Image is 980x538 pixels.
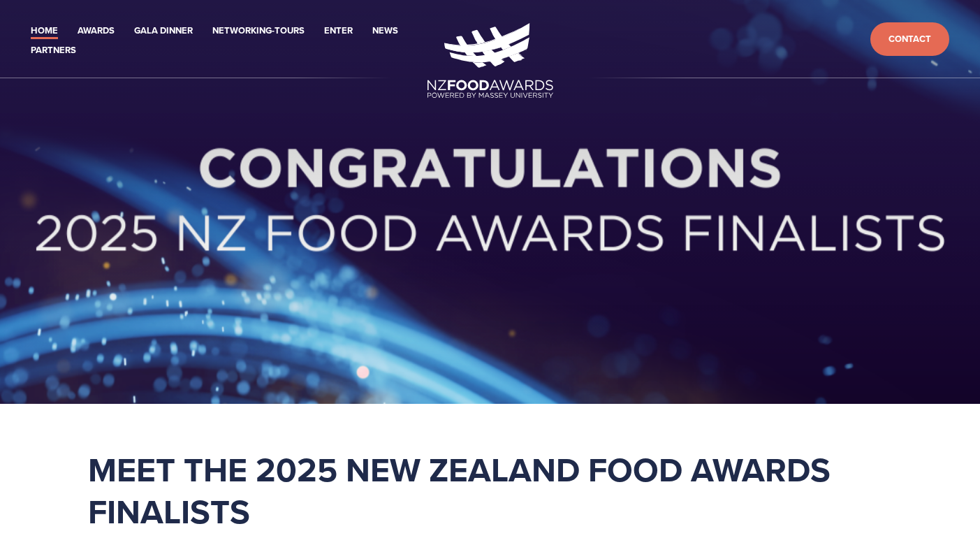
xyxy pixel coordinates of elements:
[324,23,353,39] a: Enter
[212,23,305,39] a: Networking-Tours
[31,43,76,59] a: Partners
[78,23,115,39] a: Awards
[88,445,839,536] strong: Meet the 2025 New Zealand Food Awards Finalists
[134,23,193,39] a: Gala Dinner
[372,23,398,39] a: News
[31,23,58,39] a: Home
[870,22,949,57] a: Contact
